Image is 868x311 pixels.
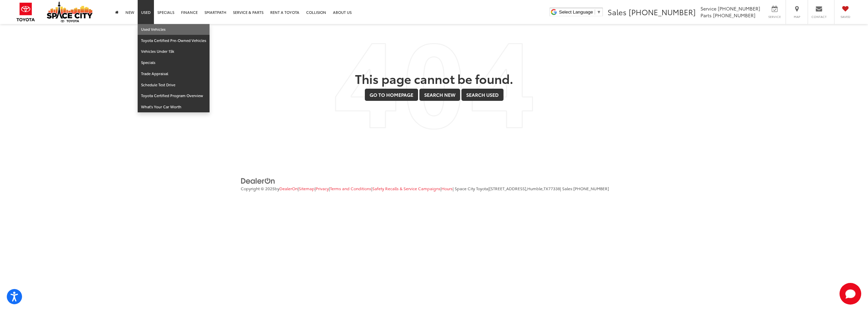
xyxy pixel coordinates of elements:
[489,185,527,191] span: [STREET_ADDRESS],
[573,185,609,191] span: [PHONE_NUMBER]
[544,185,548,191] span: TX
[548,185,560,191] span: 77338
[811,15,827,19] span: Contact
[461,89,504,101] a: Search Used
[299,185,315,191] a: Sitemap
[275,185,298,191] span: by
[597,9,601,15] span: ▼
[298,185,315,191] span: |
[329,185,371,191] span: |
[453,185,488,191] span: | Space City Toyota
[789,15,804,19] span: Map
[138,68,210,80] a: Trade Appraisal
[138,102,210,112] a: What's Your Car Worth
[441,185,453,191] a: Hours
[559,9,593,15] span: Select Language
[241,177,275,185] img: DealerOn
[365,89,418,101] a: Go to Homepage
[440,185,453,191] span: |
[241,72,627,85] h2: This page cannot be found.
[138,90,210,102] a: Toyota Certified Program Overview
[138,24,210,35] a: Used Vehicles
[840,283,861,305] button: Toggle Chat Window
[608,6,627,17] span: Sales
[488,185,560,191] span: |
[701,12,712,19] span: Parts
[419,89,460,101] a: Search New
[838,15,853,19] span: Saved
[138,57,210,68] a: Specials
[241,185,275,191] span: Copyright © 2025
[315,185,329,191] span: |
[559,9,601,15] a: Select Language​
[316,185,329,191] a: Privacy
[767,15,782,19] span: Service
[241,177,275,184] a: DealerOn
[138,46,210,57] a: Vehicles Under 15k
[718,5,760,12] span: [PHONE_NUMBER]
[840,283,861,305] svg: Start Chat
[527,185,544,191] span: Humble,
[701,5,716,12] span: Service
[629,6,696,17] span: [PHONE_NUMBER]
[372,185,440,191] a: Safety Recalls & Service Campaigns, Opens in a new tab
[371,185,440,191] span: |
[279,185,298,191] a: DealerOn Home Page
[713,12,755,19] span: [PHONE_NUMBER]
[47,1,93,22] img: Space City Toyota
[560,185,609,191] span: | Sales:
[138,35,210,46] a: Toyota Certified Pre-Owned Vehicles
[138,80,210,91] a: Schedule Test Drive
[330,185,371,191] a: Terms and Conditions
